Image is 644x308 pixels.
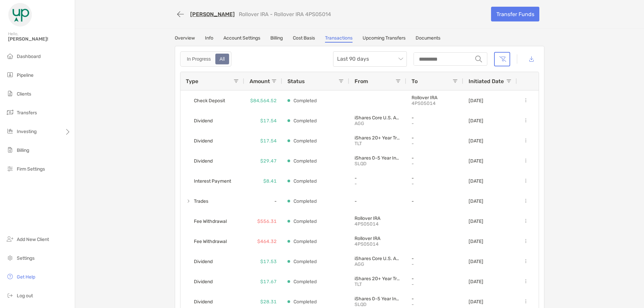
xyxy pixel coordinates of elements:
span: Clients [17,91,31,97]
span: Dividend [194,296,213,307]
p: [DATE] [469,118,483,124]
p: - [412,175,458,181]
span: Billing [17,147,29,153]
p: iShares 0-5 Year Investment Grade Corporate Bond E [355,155,401,161]
p: 4PS05014 [355,241,401,247]
p: Rollover IRA [412,95,458,101]
span: Pipeline [17,72,34,78]
img: settings icon [6,254,14,262]
img: Zoe Logo [8,3,32,27]
img: add_new_client icon [6,235,14,243]
span: Trades [194,196,208,207]
a: [PERSON_NAME] [190,11,235,17]
p: - [412,155,458,161]
p: Completed [293,157,317,165]
img: investing icon [6,127,14,135]
span: [PERSON_NAME]! [8,36,71,42]
p: - [412,198,458,204]
p: - [412,276,458,282]
p: $556.31 [257,217,277,226]
span: To [412,78,418,84]
a: Transactions [325,35,353,43]
span: Status [287,78,305,84]
span: Type [186,78,198,84]
img: input icon [475,56,482,62]
p: iShares 20+ Year Treasury Bond ETF [355,135,401,141]
p: $28.31 [260,298,277,306]
p: iShares 20+ Year Treasury Bond ETF [355,276,401,282]
span: Firm Settings [17,166,45,172]
p: $17.53 [260,257,277,266]
p: [DATE] [469,138,483,144]
span: Initiated Date [469,78,504,84]
span: Dashboard [17,54,41,59]
p: SLQD [355,302,401,307]
p: [DATE] [469,259,483,264]
p: - [412,115,458,121]
span: Dividend [194,135,213,146]
p: [DATE] [469,219,483,224]
p: iShares Core U.S. Aggregate Bond ETF [355,115,401,121]
p: $8.41 [263,177,277,185]
p: Completed [293,197,317,205]
p: - [355,181,401,187]
p: Completed [293,117,317,125]
span: Log out [17,293,33,299]
span: Settings [17,255,35,261]
p: Rollover IRA - Rollover IRA 4PS05014 [239,11,331,17]
p: - [355,198,401,204]
p: $464.32 [257,237,277,246]
span: Fee Withdrawal [194,236,227,247]
p: - [412,282,458,287]
p: Completed [293,237,317,246]
p: $17.54 [260,117,277,125]
div: All [216,54,229,64]
p: [DATE] [469,178,483,184]
p: - [412,261,458,267]
p: $29.47 [260,157,277,165]
p: Rollover IRA [355,236,401,241]
button: Clear filters [494,52,510,66]
p: AGG [355,121,401,126]
img: pipeline icon [6,71,14,79]
img: clients icon [6,89,14,98]
span: From [355,78,368,84]
p: [DATE] [469,98,483,104]
img: transfers icon [6,108,14,116]
p: - [412,135,458,141]
p: 4PS05014 [355,221,401,227]
span: Interest Payment [194,176,231,187]
p: - [412,141,458,146]
p: iShares 0-5 Year Investment Grade Corporate Bond E [355,296,401,302]
p: $17.67 [260,278,277,286]
p: Completed [293,97,317,105]
p: [DATE] [469,239,483,244]
span: Add New Client [17,237,49,242]
p: 4PS05014 [412,101,458,106]
a: Info [205,35,213,43]
span: Transfers [17,110,37,116]
p: - [412,302,458,307]
p: iShares Core U.S. Aggregate Bond ETF [355,256,401,261]
p: - [412,181,458,187]
span: Dividend [194,115,213,126]
span: Last 90 days [337,52,403,66]
p: AGG [355,261,401,267]
span: Check Deposit [194,95,225,106]
div: segmented control [180,51,231,67]
a: Overview [175,35,195,43]
p: - [355,175,401,181]
img: dashboard icon [6,52,14,60]
p: - [412,121,458,126]
p: Rollover IRA [355,215,401,221]
span: Dividend [194,156,213,167]
p: Completed [293,278,317,286]
p: Completed [293,137,317,145]
div: In Progress [183,54,215,64]
p: Completed [293,298,317,306]
p: - [412,296,458,302]
p: [DATE] [469,158,483,164]
p: [DATE] [469,299,483,305]
p: Completed [293,177,317,185]
span: Dividend [194,276,213,287]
